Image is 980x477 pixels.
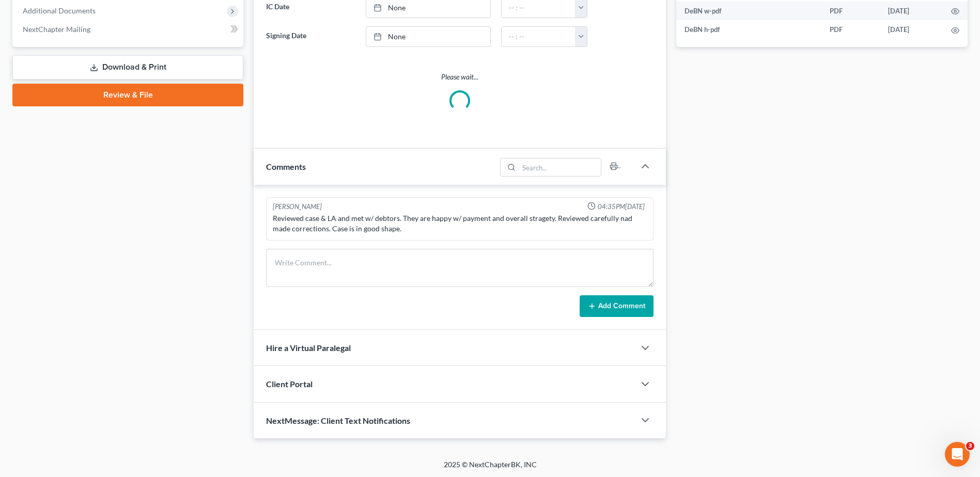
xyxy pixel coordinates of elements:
[14,20,243,39] a: NextChapter Mailing
[519,158,601,176] input: Search...
[676,20,821,39] td: DeBN h-pdf
[266,379,313,389] span: Client Portal
[12,84,243,106] a: Review & File
[266,343,351,353] span: Hire a Virtual Paralegal
[880,2,943,20] td: [DATE]
[502,27,575,46] input: -- : --
[23,25,90,34] span: NextChapter Mailing
[266,162,306,171] span: Comments
[821,2,880,20] td: PDF
[966,442,974,450] span: 3
[266,72,654,82] p: Please wait...
[266,416,410,425] span: NextMessage: Client Text Notifications
[273,213,647,234] div: Reviewed case & LA and met w/ debtors. They are happy w/ payment and overall stragety. Reviewed c...
[261,26,360,47] label: Signing Date
[580,295,654,317] button: Add Comment
[821,20,880,39] td: PDF
[598,202,645,212] span: 04:35PM[DATE]
[676,2,821,20] td: DeBN w-pdf
[366,27,490,46] a: None
[880,20,943,39] td: [DATE]
[273,202,322,212] div: [PERSON_NAME]
[12,55,243,79] a: Download & Print
[945,442,970,467] iframe: Intercom live chat
[23,6,96,15] span: Additional Documents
